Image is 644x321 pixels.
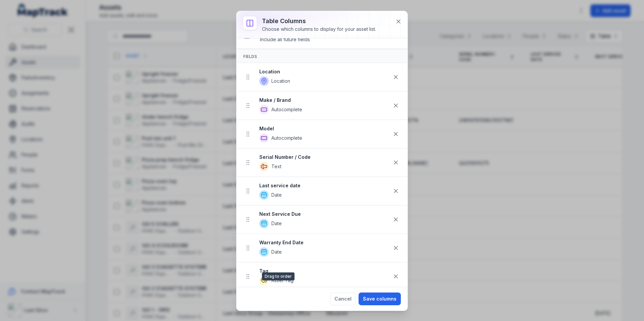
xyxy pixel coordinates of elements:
strong: Next Service Due [259,211,389,217]
span: Drag to order [262,272,294,280]
span: Include all future fields [260,37,310,42]
div: Choose which columns to display for your asset list. [262,26,376,33]
span: Fields [243,54,257,59]
button: Cancel [330,293,356,305]
strong: Warranty End Date [259,239,389,246]
span: Date [271,220,282,227]
button: Save columns [359,293,401,305]
span: Date [271,249,282,255]
span: Autocomplete [271,135,302,141]
strong: Serial Number / Code [259,154,389,160]
strong: Location [259,68,389,75]
h3: Table columns [262,16,376,26]
span: Autocomplete [271,106,302,113]
strong: Model [259,125,389,132]
strong: Last service date [259,182,389,189]
span: Location [271,78,290,84]
strong: Make / Brand [259,97,389,104]
span: Date [271,192,282,198]
span: Text [271,163,281,170]
span: Asset Tag [271,277,293,284]
strong: Tag [259,268,389,274]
